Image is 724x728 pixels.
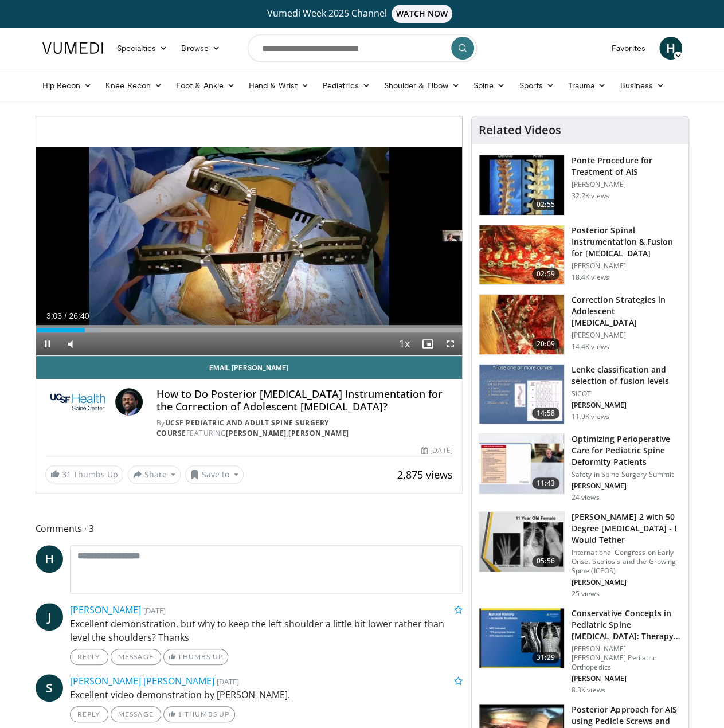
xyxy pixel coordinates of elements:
[479,225,564,285] img: 1748410_3.png.150x105_q85_crop-smart_upscale.jpg
[572,191,609,201] p: 32.2K views
[439,332,462,355] button: Fullscreen
[377,74,467,97] a: Shoulder & Elbow
[467,74,512,97] a: Spine
[115,388,143,416] img: Avatar
[572,225,682,259] h3: Posterior Spinal Instrumentation & Fusion for [MEDICAL_DATA]
[479,608,564,668] img: f88ede7f-1e63-47fb-a07f-1bc65a26cc0a.150x105_q85_crop-smart_upscale.jpg
[143,605,166,616] small: [DATE]
[532,338,559,350] span: 20:09
[156,418,329,438] a: UCSF Pediatric and Adult Spine Surgery Course
[242,74,316,97] a: Hand & Wrist
[36,116,462,356] video-js: Video Player
[479,364,682,425] a: 14:58 Lenke classification and selection of fusion levels SICOT [PERSON_NAME] 11.9K views
[572,401,682,410] p: [PERSON_NAME]
[659,37,682,60] a: H
[479,512,564,572] img: 105d69d0-7e12-42c6-8057-14f274709147.150x105_q85_crop-smart_upscale.jpg
[36,74,99,97] a: Hip Recon
[36,674,63,702] a: S
[532,408,559,419] span: 14:58
[59,332,82,355] button: Mute
[45,465,123,483] a: 31 Thumbs Up
[393,332,416,355] button: Playback Rate
[572,589,600,598] p: 25 views
[572,578,682,587] p: [PERSON_NAME]
[479,608,682,695] a: 31:29 Conservative Concepts in Pediatric Spine [MEDICAL_DATA]: Therapy, Brace o… [PERSON_NAME] [P...
[45,388,111,416] img: UCSF Pediatric and Adult Spine Surgery Course
[416,332,439,355] button: Enable picture-in-picture mode
[572,412,609,421] p: 11.9K views
[479,225,682,285] a: 02:59 Posterior Spinal Instrumentation & Fusion for [MEDICAL_DATA] [PERSON_NAME] 18.4K views
[156,418,453,439] div: By FEATURING ,
[226,428,287,438] a: [PERSON_NAME]
[532,268,559,280] span: 02:59
[36,603,63,631] a: J
[572,482,682,491] p: [PERSON_NAME]
[36,328,462,332] div: Progress Bar
[479,295,564,354] img: newton_ais_1.png.150x105_q85_crop-smart_upscale.jpg
[44,5,680,23] a: Vumedi Week 2025 ChannelWATCH NOW
[572,180,682,189] p: [PERSON_NAME]
[572,644,682,672] p: [PERSON_NAME] [PERSON_NAME] Pediatric Orthopedics
[163,706,235,722] a: 1 Thumbs Up
[479,294,682,355] a: 20:09 Correction Strategies in Adolescent [MEDICAL_DATA] [PERSON_NAME] 14.4K views
[174,37,227,60] a: Browse
[110,37,175,60] a: Specialties
[69,311,89,320] span: 26:40
[572,511,682,546] h3: [PERSON_NAME] 2 with 50 Degree [MEDICAL_DATA] - I Would Tether
[397,468,453,482] span: 2,875 views
[613,74,671,97] a: Business
[111,706,161,722] a: Message
[572,686,605,695] p: 8.3K views
[572,155,682,178] h3: Ponte Procedure for Treatment of AIS
[572,273,609,282] p: 18.4K views
[99,74,169,97] a: Knee Recon
[42,42,103,54] img: VuMedi Logo
[70,706,108,722] a: Reply
[128,465,181,484] button: Share
[479,434,564,494] img: 557bc190-4981-4553-806a-e103f1e7d078.150x105_q85_crop-smart_upscale.jpg
[65,311,67,320] span: /
[512,74,561,97] a: Sports
[479,155,682,216] a: 02:55 Ponte Procedure for Treatment of AIS [PERSON_NAME] 32.2K views
[62,469,71,480] span: 31
[479,365,564,424] img: 297964_0000_1.png.150x105_q85_crop-smart_upscale.jpg
[572,470,682,479] p: Safety in Spine Surgery Summit
[572,342,609,351] p: 14.4K views
[572,364,682,387] h3: Lenke classification and selection of fusion levels
[36,356,462,379] a: Email [PERSON_NAME]
[288,428,349,438] a: [PERSON_NAME]
[392,5,452,23] span: WATCH NOW
[572,493,600,502] p: 24 views
[70,617,463,644] p: Excellent demonstration. but why to keep the left shoulder a little bit lower rather than level t...
[70,649,108,665] a: Reply
[46,311,62,320] span: 3:03
[70,688,463,702] p: Excellent video demonstration by [PERSON_NAME].
[479,433,682,502] a: 11:43 Optimizing Perioperative Care for Pediatric Spine Deformity Patients Safety in Spine Surger...
[561,74,613,97] a: Trauma
[111,649,161,665] a: Message
[572,433,682,468] h3: Optimizing Perioperative Care for Pediatric Spine Deformity Patients
[572,294,682,328] h3: Correction Strategies in Adolescent [MEDICAL_DATA]
[532,199,559,210] span: 02:55
[479,123,561,137] h4: Related Videos
[36,521,463,536] span: Comments 3
[421,445,452,456] div: [DATE]
[572,389,682,398] p: SICOT
[70,604,141,616] a: [PERSON_NAME]
[572,261,682,271] p: [PERSON_NAME]
[185,465,244,484] button: Save to
[532,555,559,567] span: 05:56
[36,332,59,355] button: Pause
[217,676,239,687] small: [DATE]
[532,477,559,489] span: 11:43
[36,545,63,573] a: H
[479,511,682,598] a: 05:56 [PERSON_NAME] 2 with 50 Degree [MEDICAL_DATA] - I Would Tether International Congress on Ea...
[572,608,682,642] h3: Conservative Concepts in Pediatric Spine [MEDICAL_DATA]: Therapy, Brace o…
[479,155,564,215] img: Ponte_Procedure_for_Scoliosis_100000344_3.jpg.150x105_q85_crop-smart_upscale.jpg
[605,37,652,60] a: Favorites
[163,649,228,665] a: Thumbs Up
